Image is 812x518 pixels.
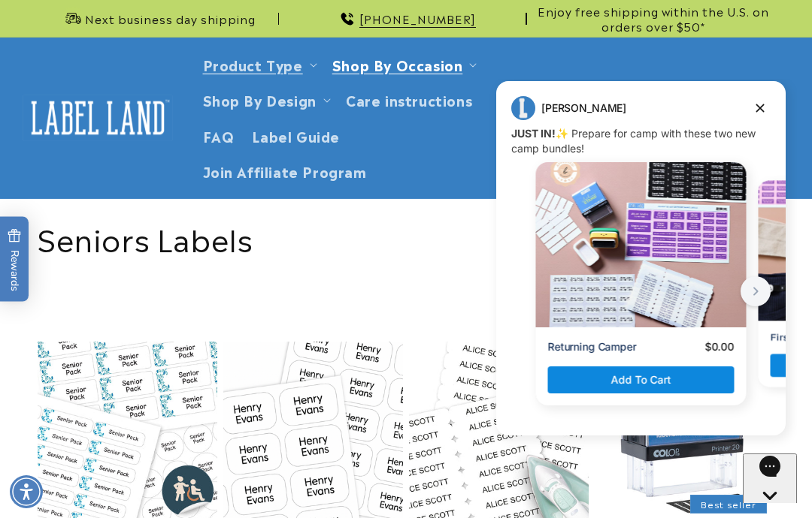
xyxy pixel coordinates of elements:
span: Shop By Occasion [332,56,463,73]
a: Shop By Design [203,89,317,110]
span: Care instructions [346,91,472,108]
button: next button [256,197,286,227]
iframe: Gorgias live chat campaigns [485,79,797,458]
span: Enjoy free shipping within the U.S. on orders over $50* [533,4,774,33]
summary: Shop By Design [194,82,337,117]
span: Label Guide [252,127,340,144]
span: Rewards [8,229,22,291]
iframe: Gorgias live chat messenger [743,453,797,503]
summary: Shop By Occasion [323,47,483,82]
span: Next business day shipping [85,11,256,26]
a: Care instructions [337,82,481,117]
a: Join Affiliate Program [194,153,376,188]
iframe: Sign Up via Text for Offers [12,398,190,443]
a: Label Land [17,89,179,146]
p: First Time Camper [286,252,377,265]
a: Product Type [203,54,303,74]
h1: Seniors Labels [38,218,774,257]
a: FAQ [194,118,244,153]
summary: Product Type [194,47,323,82]
a: Label Guide [243,118,349,153]
span: Join Affiliate Program [203,162,367,179]
div: Accessibility Menu [10,475,43,508]
img: Label Land [23,95,173,141]
span: FAQ [203,127,235,144]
